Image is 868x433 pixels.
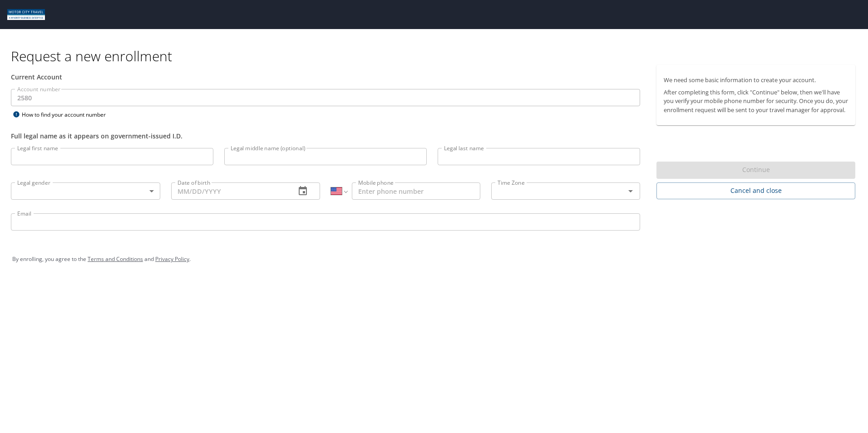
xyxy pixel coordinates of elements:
p: After completing this form, click "Continue" below, then we'll have you verify your mobile phone ... [664,88,848,114]
div: Full legal name as it appears on government-issued I.D. [11,131,640,141]
button: Open [624,185,637,197]
div: By enrolling, you agree to the and . [12,248,856,271]
a: Privacy Policy [155,255,189,263]
div: How to find your account number [11,109,124,120]
button: Cancel and close [656,182,855,199]
input: Enter phone number [352,182,480,200]
h1: Request a new enrollment [11,47,863,65]
div: ​ [11,182,160,200]
a: Terms and Conditions [88,255,143,263]
div: Current Account [11,72,640,82]
img: Motor City logo [7,9,45,20]
span: Cancel and close [664,185,848,197]
input: MM/DD/YYYY [171,182,289,200]
p: We need some basic information to create your account. [664,76,848,84]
